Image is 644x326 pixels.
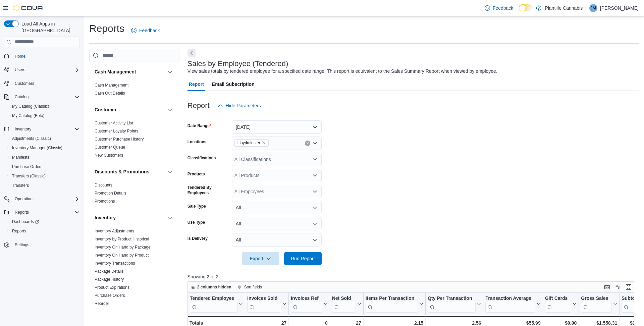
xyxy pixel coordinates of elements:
span: Home [12,52,80,60]
div: Gross Sales [581,295,612,312]
span: Catalog [15,94,29,100]
button: Operations [1,194,83,204]
span: Customer Queue [95,145,125,150]
span: Hide Parameters [226,102,261,109]
a: Feedback [482,1,516,15]
span: Reorder [95,301,109,306]
a: Transfers (Classic) [9,172,48,180]
span: My Catalog (Beta) [12,113,45,118]
a: My Catalog (Beta) [9,112,47,120]
div: Transaction Average [485,295,535,302]
span: Reports [15,210,29,215]
h3: Report [187,102,210,110]
h1: Reports [89,22,124,35]
span: My Catalog (Classic) [9,102,80,110]
p: Showing 2 of 2 [187,273,639,280]
span: Inventory On Hand by Package [95,245,151,250]
button: Cash Management [166,68,174,76]
a: Inventory Manager (Classic) [9,144,65,152]
span: Sort fields [244,284,262,290]
span: Inventory Adjustments [95,228,134,234]
button: Discounts & Promotions [95,168,165,175]
div: Customer [89,119,179,162]
button: Tendered Employee [190,295,243,312]
button: All [232,233,322,247]
div: Qty Per Transaction [428,295,476,312]
button: Reports [7,226,83,236]
span: Cash Management [95,83,128,88]
a: Feedback [128,24,162,37]
button: [DATE] [232,120,322,134]
span: Inventory [12,125,80,133]
span: Lloydminster [237,140,260,146]
button: Catalog [1,92,83,102]
label: Products [187,171,205,177]
span: Run Report [291,255,315,262]
button: Display options [614,283,622,291]
input: Dark Mode [519,4,533,11]
button: Invoices Sold [247,295,286,312]
a: Customer Queue [95,145,125,150]
a: Cash Management [95,83,128,88]
a: Customer Activity List [95,121,133,125]
button: Inventory [166,214,174,222]
span: Users [15,67,25,72]
button: Sort fields [235,283,265,291]
button: Gift Cards [545,295,577,312]
a: Promotions [95,199,115,204]
div: Discounts & Promotions [89,181,179,208]
div: Tendered Employee [190,295,237,312]
a: Promotion Details [95,191,126,196]
button: Inventory Manager (Classic) [7,143,83,153]
button: Adjustments (Classic) [7,134,83,143]
a: My Catalog (Classic) [9,102,52,110]
button: Settings [1,240,83,250]
span: Transfers [9,181,80,189]
div: Items Per Transaction [365,295,418,302]
div: Net Sold [332,295,356,312]
button: Open list of options [312,141,318,146]
span: Package Details [95,269,124,274]
span: Settings [15,242,29,248]
p: [PERSON_NAME] [600,4,639,12]
button: Invoices Ref [291,295,327,312]
button: Qty Per Transaction [428,295,481,312]
button: Reports [1,208,83,217]
button: Gross Sales [581,295,617,312]
div: Janet Minty [589,4,597,12]
div: Cash Management [89,81,179,100]
div: Tendered Employee [190,295,237,302]
a: Product Expirations [95,285,129,290]
button: Items Per Transaction [365,295,423,312]
div: View sales totals by tendered employee for a specified date range. This report is equivalent to t... [187,68,497,75]
label: Is Delivery [187,236,208,241]
span: Settings [12,240,80,249]
div: Transaction Average [485,295,535,312]
div: Gross Sales [581,295,612,302]
button: Open list of options [312,173,318,178]
button: Customer [166,106,174,114]
a: Inventory Transactions [95,261,135,266]
a: Customer Loyalty Points [95,129,138,133]
button: Remove Lloydminster from selection in this group [262,141,266,145]
a: Dashboards [9,218,42,226]
span: Dashboards [12,219,39,224]
a: Discounts [95,183,112,187]
div: Gift Cards [545,295,571,302]
a: Adjustments (Classic) [9,134,54,143]
button: Reports [12,208,32,216]
a: Customer Purchase History [95,137,144,142]
span: Operations [15,196,35,202]
span: Inventory Transactions [95,261,135,266]
span: Cash Out Details [95,91,125,96]
span: Inventory [15,126,31,132]
span: Transfers (Classic) [9,172,80,180]
p: Plantlife Cannabis [545,4,583,12]
h3: Customer [95,106,116,113]
span: Catalog [12,93,80,101]
span: Customer Purchase History [95,137,144,142]
div: Items Per Transaction [365,295,418,312]
span: Feedback [139,27,160,34]
button: Discounts & Promotions [166,168,174,176]
span: Home [15,54,25,59]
